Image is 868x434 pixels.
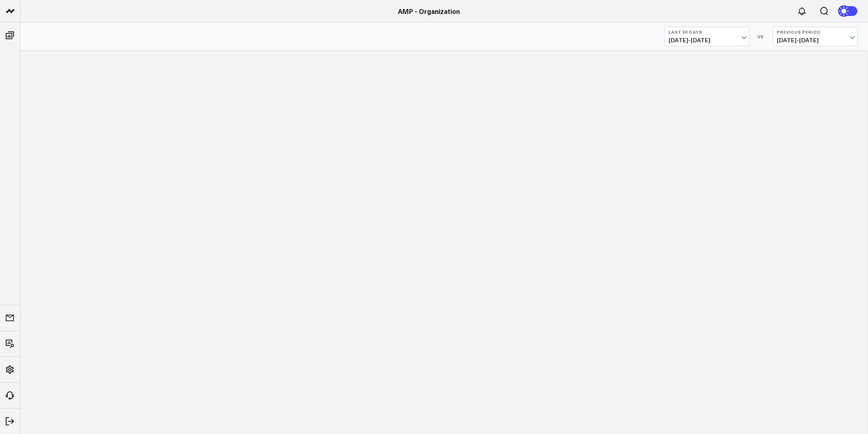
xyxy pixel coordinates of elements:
a: AMP - Organization [398,7,460,16]
span: [DATE] - [DATE] [669,37,745,43]
button: Previous Period[DATE]-[DATE] [772,27,858,46]
b: Previous Period [777,30,853,34]
div: VS [754,34,768,39]
button: Last 30 Days[DATE]-[DATE] [664,27,749,46]
b: Last 30 Days [669,30,745,34]
span: [DATE] - [DATE] [777,37,853,43]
